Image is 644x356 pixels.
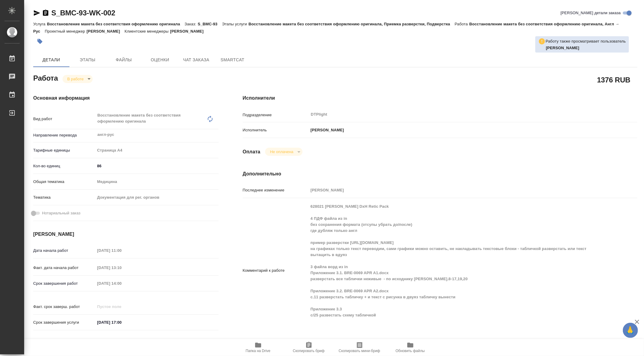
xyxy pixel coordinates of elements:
span: [PERSON_NAME] детали заказа [561,10,621,16]
p: Проектный менеджер [45,29,86,34]
p: Работу также просматривает пользователь [546,38,626,44]
span: Оценки [146,56,175,64]
span: Чат заказа [182,56,211,64]
p: Направление перевода [33,132,95,138]
div: Медицина [95,177,219,187]
button: Не оплачена [268,149,295,154]
p: Тарифные единицы [33,147,95,153]
input: Пустое поле [95,302,148,311]
h4: Дополнительно [243,170,637,178]
p: Заказ: [184,22,197,26]
p: [PERSON_NAME] [309,127,344,133]
p: Вид работ [33,116,95,122]
button: Скопировать ссылку [42,9,49,17]
a: S_BMC-93-WK-002 [51,9,115,17]
p: [PERSON_NAME] [170,29,208,34]
span: Файлы [109,56,138,64]
h2: Работа [33,72,58,83]
span: Этапы [73,56,102,64]
p: [PERSON_NAME] [87,29,125,34]
h4: Основная информация [33,95,219,102]
p: Комментарий к работе [243,268,309,274]
div: Документация для рег. органов [95,192,219,203]
span: Нотариальный заказ [42,210,80,216]
button: 🙏 [623,323,638,338]
p: Этапы услуги [222,22,248,26]
span: SmartCat [218,56,247,64]
button: Обновить файлы [385,339,436,356]
p: Кол-во единиц [33,163,95,169]
input: Пустое поле [95,263,148,272]
p: Клиентские менеджеры [125,29,170,34]
textarea: 628021 [PERSON_NAME] DxH Retic Pack 4 ПДФ файла из in без сохранения формата (отсупы убрать до/по... [309,201,604,338]
div: В работе [265,148,302,156]
p: Услуга [33,22,47,26]
p: Факт. срок заверш. работ [33,304,95,310]
button: Скопировать ссылку для ЯМессенджера [33,9,40,17]
button: Скопировать мини-бриф [334,339,385,356]
span: Скопировать бриф [293,349,325,353]
p: Общая тематика [33,179,95,185]
p: Последнее изменение [243,187,309,193]
p: S_BMC-93 [198,22,222,26]
span: 🙏 [625,324,636,337]
input: ✎ Введи что-нибудь [95,318,148,327]
p: Тематика [33,194,95,200]
b: [PERSON_NAME] [546,46,579,50]
div: Страница А4 [95,145,219,156]
input: Пустое поле [95,279,148,288]
p: Факт. дата начала работ [33,265,95,271]
p: Срок завершения работ [33,281,95,287]
div: В работе [62,75,93,83]
p: Исполнитель [243,127,309,133]
span: Папка на Drive [246,349,271,353]
span: Обновить файлы [396,349,425,353]
input: Пустое поле [95,246,148,255]
span: Скопировать мини-бриф [339,349,380,353]
input: Пустое поле [309,186,604,194]
p: Работа [455,22,469,26]
h4: Оплата [243,148,261,156]
input: ✎ Введи что-нибудь [95,162,219,170]
button: Добавить тэг [33,35,46,48]
p: Смыслова Светлана [546,45,626,51]
p: Восстановление макета без соответствия оформлению оригинала [47,22,184,26]
p: Срок завершения услуги [33,319,95,326]
p: Дата начала работ [33,248,95,254]
button: Скопировать бриф [284,339,334,356]
h4: [PERSON_NAME] [33,231,219,238]
p: Восстановление макета без соответствия оформлению оригинала, Приемка разверстки, Подверстка [248,22,455,26]
span: Детали [37,56,66,64]
p: Подразделение [243,112,309,118]
h4: Исполнители [243,95,637,102]
button: В работе [66,76,85,82]
button: Папка на Drive [233,339,284,356]
h2: 1376 RUB [597,75,630,85]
